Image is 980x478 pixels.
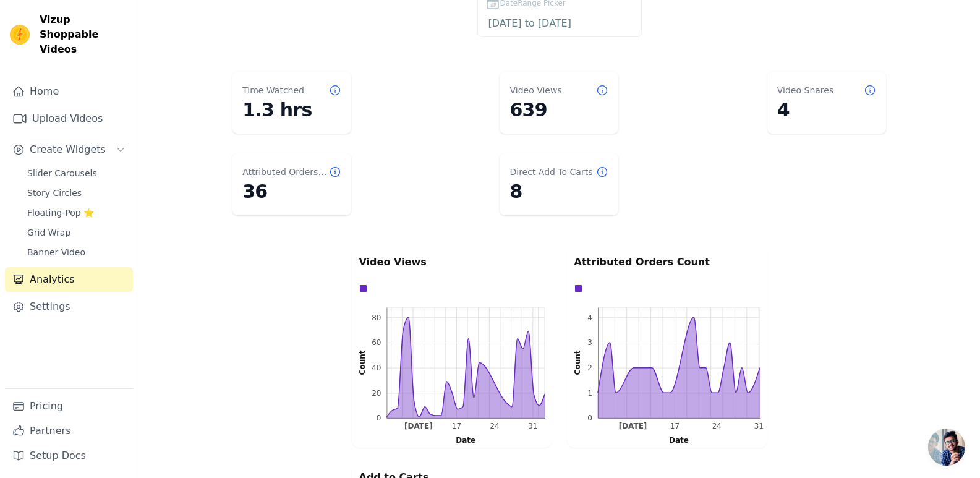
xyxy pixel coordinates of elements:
[372,364,381,372] text: 40
[404,422,432,431] g: Sun Aug 10 2025 00:00:00 GMT+0530 (India Standard Time)
[754,422,763,431] g: Sun Aug 31 2025 00:00:00 GMT+0530 (India Standard Time)
[20,204,133,221] a: Floating-Pop ⭐
[456,436,475,445] text: Date
[5,394,133,419] a: Pricing
[587,308,598,423] g: left ticks
[573,350,582,375] text: Count
[451,422,461,431] g: Sun Aug 17 2025 00:00:00 GMT+0530 (India Standard Time)
[5,106,133,131] a: Upload Videos
[587,414,592,422] text: 0
[670,422,679,431] g: Sun Aug 17 2025 00:00:00 GMT+0530 (India Standard Time)
[27,246,85,258] span: Banner Video
[509,84,561,96] dt: Video Views
[20,224,133,241] a: Grid Wrap
[372,338,381,347] text: 60
[587,389,592,398] text: 1
[27,187,82,199] span: Story Circles
[20,244,133,261] a: Banner Video
[242,99,341,121] dd: 1.3 hrs
[509,181,608,203] dd: 8
[754,422,763,431] text: 31
[242,166,329,178] dt: Attributed Orders Count
[27,167,97,179] span: Slider Carousels
[777,84,833,96] dt: Video Shares
[509,166,592,178] dt: Direct Add To Carts
[485,15,634,32] input: DateRange Picker
[490,422,499,431] g: Sun Aug 24 2025 00:00:00 GMT+0530 (India Standard Time)
[5,137,133,162] button: Create Widgets
[372,389,381,398] text: 20
[372,308,387,423] g: left ticks
[386,418,545,430] g: bottom ticks
[587,364,592,372] text: 2
[712,422,721,431] g: Sun Aug 24 2025 00:00:00 GMT+0530 (India Standard Time)
[587,314,592,322] text: 4
[5,79,133,104] a: Home
[451,422,461,431] text: 17
[242,181,341,203] dd: 36
[5,267,133,292] a: Analytics
[5,443,133,468] a: Setup Docs
[376,414,381,422] text: 0
[372,314,381,322] text: 80
[20,184,133,202] a: Story Circles
[40,12,128,57] span: Vizup Shoppable Videos
[528,422,537,431] text: 31
[344,308,386,423] g: left axis
[30,142,106,157] span: Create Widgets
[5,419,133,443] a: Partners
[571,281,757,296] div: Data groups
[670,422,679,431] text: 17
[356,281,542,296] div: Data groups
[777,99,876,121] dd: 4
[20,164,133,182] a: Slider Carousels
[358,350,367,375] text: Count
[27,226,70,239] span: Grid Wrap
[928,429,965,466] a: Open chat
[587,338,592,347] text: 3
[618,422,647,431] g: Sun Aug 10 2025 00:00:00 GMT+0530 (India Standard Time)
[618,422,647,431] text: [DATE]
[5,294,133,319] a: Settings
[27,207,94,219] span: Floating-Pop ⭐
[490,422,499,431] text: 24
[528,422,537,431] g: Sun Aug 31 2025 00:00:00 GMT+0530 (India Standard Time)
[669,436,689,445] text: Date
[598,418,763,430] g: bottom ticks
[564,308,598,423] g: left axis
[404,422,432,431] text: [DATE]
[509,99,608,121] dd: 639
[574,255,760,270] p: Attributed Orders Count
[359,255,545,270] p: Video Views
[10,25,30,45] img: Vizup
[242,84,304,96] dt: Time Watched
[712,422,721,431] text: 24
